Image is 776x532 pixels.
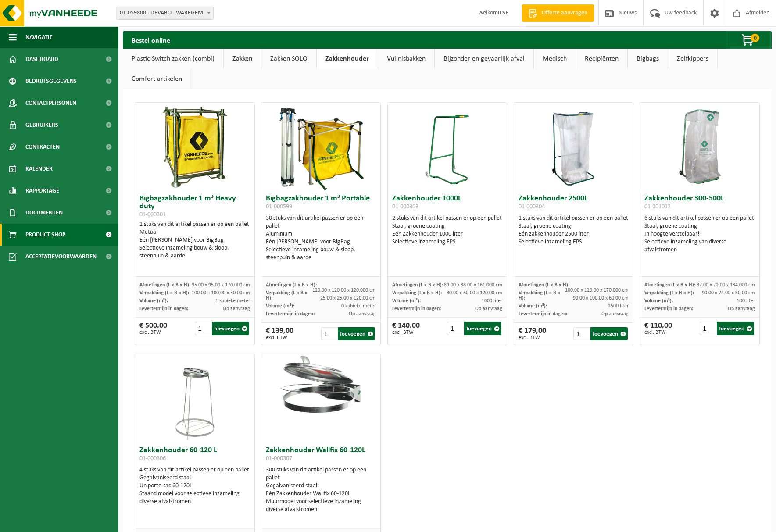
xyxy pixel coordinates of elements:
a: Zakken SOLO [261,49,316,69]
div: Un porte-sac 60-120L [139,482,250,490]
span: Volume (m³): [519,303,547,309]
span: Verpakking (L x B x H): [392,290,442,296]
h3: Bigbagzakhouder 1 m³ Heavy duty [139,195,250,218]
span: Volume (m³): [139,298,168,303]
h3: Zakkenhouder Wallfix 60-120L [266,446,376,464]
div: Metaal [139,229,250,236]
button: Toevoegen [212,322,249,335]
a: Comfort artikelen [123,69,191,89]
button: 0 [727,31,771,49]
a: Plastic Switch zakken (combi) [123,49,223,69]
span: 80.00 x 60.00 x 120.00 cm [447,290,502,296]
span: 01-000306 [139,455,166,462]
img: 01-000301 [151,103,239,190]
div: Staal, groene coating [644,222,755,230]
span: Documenten [25,202,63,224]
span: Volume (m³): [392,298,421,303]
span: Op aanvraag [349,311,376,317]
span: Op aanvraag [223,306,250,311]
span: 01-001012 [644,204,671,210]
span: Op aanvraag [728,306,755,311]
span: Op aanvraag [601,311,629,317]
div: Staal, groene coating [392,222,502,230]
h2: Bestel online [123,31,179,48]
span: 01-000599 [266,204,292,210]
a: Bijzonder en gevaarlijk afval [435,49,533,69]
div: 300 stuks van dit artikel passen er op een pallet [266,466,376,514]
span: 01-000304 [519,204,545,210]
span: Levertermijn in dagen: [519,311,567,317]
div: € 500,00 [139,322,167,335]
img: 01-000599 [277,103,365,190]
div: Selectieve inzameling EPS [392,238,502,246]
span: Afmetingen (L x B x H): [266,282,317,288]
span: excl. BTW [644,330,672,335]
span: Navigatie [25,26,53,48]
span: 120.00 x 120.00 x 120.000 cm [312,288,376,293]
img: 01-000306 [173,354,217,442]
span: Contracten [25,136,60,158]
span: 100.00 x 120.00 x 170.000 cm [565,288,629,293]
span: Levertermijn in dagen: [644,306,693,311]
span: Volume (m³): [644,298,673,303]
span: 01-000303 [392,204,418,210]
div: Gegalvaniseerd staal [266,482,376,490]
span: 100.00 x 100.00 x 50.00 cm [192,290,250,296]
div: 30 stuks van dit artikel passen er op een pallet [266,214,376,262]
span: Levertermijn in dagen: [139,306,188,311]
div: In hoogte verstelbaar! [644,230,755,238]
span: 500 liter [737,298,755,303]
div: Selectieve inzameling bouw & sloop, steenpuin & aarde [139,244,250,260]
button: Toevoegen [464,322,501,335]
span: 01-059800 - DEVABO - WAREGEM [116,7,213,19]
div: 6 stuks van dit artikel passen er op een pallet [644,214,755,254]
span: 01-059800 - DEVABO - WAREGEM [116,7,214,20]
div: Eén Zakkenhouder Wallfix 60-120L [266,490,376,498]
span: Gebruikers [25,114,58,136]
span: Rapportage [25,180,59,202]
div: Gegalvaniseerd staal [139,474,250,482]
span: 25.00 x 25.00 x 120.00 cm [320,296,376,301]
img: 01-001012 [656,103,744,190]
span: 1 kubieke meter [215,298,250,303]
div: Eén Zakkenhouder 1000 liter [392,230,502,238]
span: Afmetingen (L x B x H): [139,282,190,288]
a: Zakkenhouder [317,49,378,69]
div: € 179,00 [519,327,546,340]
a: Bigbags [628,49,668,69]
div: Selectieve inzameling van diverse afvalstromen [644,238,755,254]
h3: Zakkenhouder 60-120 L [139,446,250,464]
span: Product Shop [25,224,65,246]
span: 87.00 x 72.00 x 134.000 cm [697,282,755,288]
span: 90.00 x 100.00 x 60.00 cm [573,296,629,301]
span: 2500 liter [608,303,629,309]
input: 1 [321,327,337,340]
span: Acceptatievoorwaarden [25,246,97,268]
span: Offerte aanvragen [540,9,590,18]
div: Eén [PERSON_NAME] voor BigBag [266,238,376,246]
div: € 139,00 [266,327,293,340]
span: Op aanvraag [475,306,502,311]
a: Zakken [224,49,261,69]
span: Bedrijfsgegevens [25,70,77,92]
div: € 140,00 [392,322,420,335]
span: excl. BTW [266,335,293,340]
div: Eén zakkenhouder 2500 liter [519,230,629,238]
div: Selectieve inzameling bouw & sloop, steenpuin & aarde [266,246,376,262]
h3: Zakkenhouder 2500L [519,195,629,212]
a: Recipiënten [576,49,627,69]
input: 1 [700,322,716,335]
img: 01-000307 [261,354,380,414]
button: Toevoegen [590,327,628,340]
span: 0 [751,34,759,42]
span: Verpakking (L x B x H): [139,290,189,296]
span: Verpakking (L x B x H): [266,290,308,301]
div: 1 stuks van dit artikel passen er op een pallet [139,221,250,260]
button: Toevoegen [338,327,375,340]
span: 90.00 x 72.00 x 30.00 cm [702,290,755,296]
span: excl. BTW [139,330,167,335]
span: Afmetingen (L x B x H): [392,282,443,288]
span: 0 kubieke meter [341,303,376,309]
div: € 110,00 [644,322,672,335]
button: Toevoegen [717,322,754,335]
